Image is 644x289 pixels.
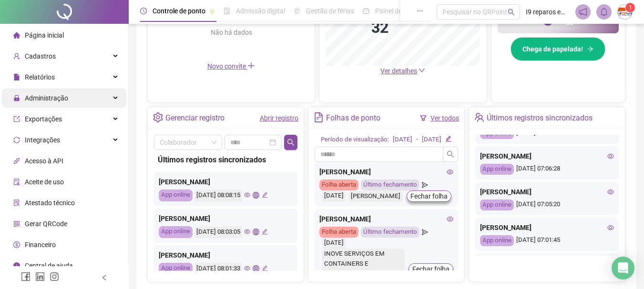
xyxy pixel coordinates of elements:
[25,157,63,165] span: Acesso à API
[322,238,346,249] div: [DATE]
[607,224,614,231] span: eye
[412,264,450,274] span: Fechar folha
[13,95,20,101] span: lock
[607,153,614,159] span: eye
[487,110,593,126] div: Últimos registros sincronizados
[153,112,163,122] span: setting
[159,213,293,224] div: [PERSON_NAME]
[195,226,242,238] div: [DATE] 08:03:05
[13,262,20,269] span: info-circle
[207,62,255,70] span: Novo convite
[253,192,259,198] span: global
[25,199,75,207] span: Atestado técnico
[618,5,632,19] img: 90218
[447,169,453,175] span: eye
[25,52,56,60] span: Cadastros
[244,265,250,271] span: eye
[522,44,583,54] span: Chega de papelada!
[600,8,608,16] span: bell
[253,265,259,271] span: global
[165,110,225,126] div: Gerenciar registro
[294,8,300,14] span: sun
[447,216,453,222] span: eye
[526,7,570,17] span: I9 reparos em Containers
[25,241,56,249] span: Financeiro
[375,7,412,15] span: Painel do DP
[262,192,268,198] span: edit
[159,250,293,260] div: [PERSON_NAME]
[480,151,614,161] div: [PERSON_NAME]
[158,154,294,166] div: Últimos registros sincronizados
[480,222,614,233] div: [PERSON_NAME]
[321,135,389,145] div: Período de visualização:
[187,27,275,38] div: Não há dados
[480,235,514,246] div: App online
[25,220,67,228] span: Gerar QRCode
[25,136,60,144] span: Integrações
[153,7,205,15] span: Controle de ponto
[348,191,403,202] div: [PERSON_NAME]
[480,199,514,210] div: App online
[445,136,451,142] span: edit
[13,32,20,39] span: home
[50,272,59,281] span: instagram
[260,114,298,122] a: Abrir registro
[244,192,250,198] span: eye
[629,4,632,11] span: 1
[13,74,20,80] span: file
[361,179,419,190] div: Último fechamento
[419,67,425,74] span: down
[416,135,418,145] div: -
[319,167,453,177] div: [PERSON_NAME]
[159,263,193,275] div: App online
[253,229,259,235] span: global
[579,8,587,16] span: notification
[447,150,454,158] span: search
[247,62,255,70] span: plus
[159,177,293,187] div: [PERSON_NAME]
[13,158,20,164] span: api
[13,116,20,122] span: export
[480,235,614,246] div: [DATE] 07:01:45
[508,9,515,16] span: search
[393,135,412,145] div: [DATE]
[474,112,484,122] span: team
[25,94,68,102] span: Administração
[262,265,268,271] span: edit
[322,190,346,202] div: [DATE]
[422,135,441,145] div: [DATE]
[480,187,614,197] div: [PERSON_NAME]
[195,263,242,275] div: [DATE] 08:01:33
[326,110,380,126] div: Folhas de ponto
[13,137,20,143] span: sync
[159,189,193,201] div: App online
[625,3,635,12] sup: Atualize o seu contato no menu Meus Dados
[236,7,285,15] span: Admissão digital
[480,199,614,210] div: [DATE] 07:05:20
[306,7,354,15] span: Gestão de férias
[480,164,514,175] div: App online
[13,199,20,206] span: solution
[101,274,108,281] span: left
[13,241,20,248] span: dollar
[25,262,73,269] span: Central de ajuda
[244,229,250,235] span: eye
[25,178,64,186] span: Aceite de uso
[422,227,428,238] span: send
[607,189,614,195] span: eye
[363,8,369,14] span: dashboard
[25,31,64,39] span: Página inicial
[159,226,193,238] div: App online
[287,139,295,146] span: search
[319,227,358,238] div: Folha aberta
[422,179,428,190] span: send
[13,220,20,227] span: qrcode
[25,115,62,123] span: Exportações
[417,8,423,14] span: ellipsis
[587,46,593,52] span: arrow-right
[319,179,358,190] div: Folha aberta
[21,272,31,281] span: facebook
[35,272,45,281] span: linkedin
[511,37,605,61] button: Chega de papelada!
[195,189,242,201] div: [DATE] 08:08:15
